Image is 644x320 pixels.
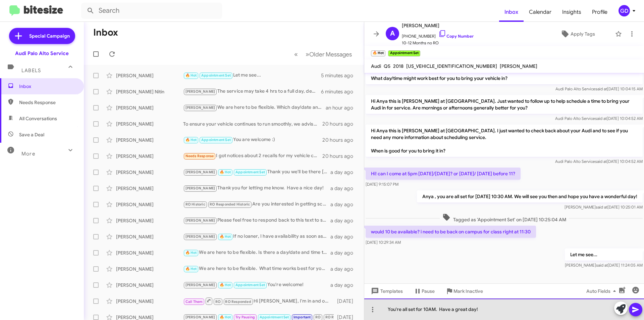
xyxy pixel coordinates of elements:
p: Hi Anya this is [PERSON_NAME] at [GEOGRAPHIC_DATA]. I just wanted to check back about your Audi a... [366,125,643,157]
span: said at [595,116,607,121]
span: Appointment Set [201,73,231,78]
span: [PERSON_NAME] [500,63,537,69]
div: a day ago [330,282,359,288]
span: Inbox [19,83,76,90]
span: RO Responded Historic [210,202,250,207]
span: [PERSON_NAME] [185,186,215,190]
h1: Inbox [93,27,118,38]
span: 10-12 Months no RO [402,40,474,46]
span: 2018 [393,63,404,69]
span: [PERSON_NAME] [185,170,215,174]
div: Thank you for letting me know. Have a nice day! [183,184,330,192]
div: We are here to be flexible. What time works best for you on which day? [183,265,330,273]
span: [PERSON_NAME] [402,21,474,30]
span: [PERSON_NAME] [185,89,215,94]
div: You're all set for 10AM. Have a great day! [364,299,644,320]
div: [PERSON_NAME] [116,298,183,305]
small: Appointment Set [388,50,420,56]
span: Templates [370,285,403,297]
span: 🔥 Hot [185,138,197,142]
span: Special Campaign [29,33,70,39]
button: Pause [408,285,440,297]
span: Apply Tags [571,28,595,40]
p: Anya , you are all set for [DATE] 10:30 AM. We will see you then and hope you have a wonderful day! [417,190,643,202]
span: Older Messages [309,51,352,58]
a: Profile [587,2,613,22]
div: I got notices about 2 recalls for my vehicle can you schedule those repairs? Do you have that inf... [183,152,322,160]
span: RO Responded [325,315,351,319]
div: 6 minutes ago [321,88,359,95]
span: Save a Deal [19,131,44,138]
span: 🔥 Hot [220,234,231,239]
div: [PERSON_NAME] [116,104,183,111]
span: Appointment Set [235,283,265,287]
span: 🔥 Hot [185,73,197,78]
div: a day ago [330,185,359,192]
span: A [390,28,395,39]
p: Hi Anya this is [PERSON_NAME] at [GEOGRAPHIC_DATA]. Just wanted to follow up to help schedule a t... [366,95,643,114]
span: said at [595,86,607,91]
a: Insights [557,2,587,22]
div: a day ago [330,169,359,176]
a: Inbox [499,2,524,22]
span: RO [215,300,221,304]
p: Let me see... [565,248,643,261]
div: [PERSON_NAME] [116,72,183,79]
div: [PERSON_NAME] [116,249,183,256]
div: an hour ago [326,104,359,111]
div: a day ago [330,201,359,208]
span: [PERSON_NAME] [DATE] 10:25:01 AM [565,204,643,210]
span: Needs Response [19,99,76,106]
a: Calendar [524,2,557,22]
div: 20 hours ago [322,137,359,143]
button: Next [302,47,356,61]
span: 🔥 Hot [220,283,231,287]
div: The service may take 4 hrs to a full day, depending on the flow of the service drive that day. I ... [183,88,321,95]
div: Hi [PERSON_NAME], I'm in and out of my office. Did you want to schedule an appt? [183,297,334,305]
div: 20 hours ago [322,153,359,159]
span: Needs Response [185,154,214,158]
button: Mark Inactive [440,285,488,297]
span: said at [595,159,607,164]
div: [DATE] [334,298,359,305]
div: To ensure your vehicle continues to run smoothly, we advise following this schedule for regular c... [183,121,322,127]
span: [PERSON_NAME] [185,315,215,319]
div: GD [619,5,630,16]
span: Important [293,315,311,319]
span: Labels [21,67,41,74]
span: Appointment Set [201,138,231,142]
button: Templates [364,285,408,297]
span: [PERSON_NAME] [DATE] 11:24:05 AM [565,263,643,268]
div: [PERSON_NAME] [116,201,183,208]
span: More [21,151,35,157]
small: 🔥 Hot [371,50,385,56]
span: Audi Palo Alto Service [DATE] 10:04:52 AM [555,159,643,164]
div: 5 minutes ago [321,72,359,79]
div: a day ago [330,233,359,240]
p: would 10 be available? i need to be back on campus for class right at 11:30 [366,226,536,238]
span: 🔥 Hot [220,315,231,319]
div: [PERSON_NAME] [116,217,183,224]
span: RO Historic [185,202,205,207]
div: You are welcome :) [183,136,322,144]
input: Search [81,3,222,19]
span: 🔥 Hot [220,170,231,174]
span: Auto Fields [586,285,619,297]
div: a day ago [330,266,359,272]
span: All Conversations [19,115,57,122]
span: Call Them [185,300,203,304]
span: Audi Palo Alto Service [DATE] 10:04:52 AM [555,116,643,121]
span: Q5 [384,63,390,69]
div: a day ago [330,249,359,256]
button: Auto Fields [581,285,624,297]
div: [PERSON_NAME] [116,185,183,192]
div: [PERSON_NAME] [116,121,183,127]
div: Audi Palo Alto Service [15,50,69,57]
div: We are here to be flexible. Which day/date and time works best for you? [183,104,326,111]
div: Are you interested in getting scheduled for a service? [183,200,330,208]
div: [PERSON_NAME] [116,169,183,176]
